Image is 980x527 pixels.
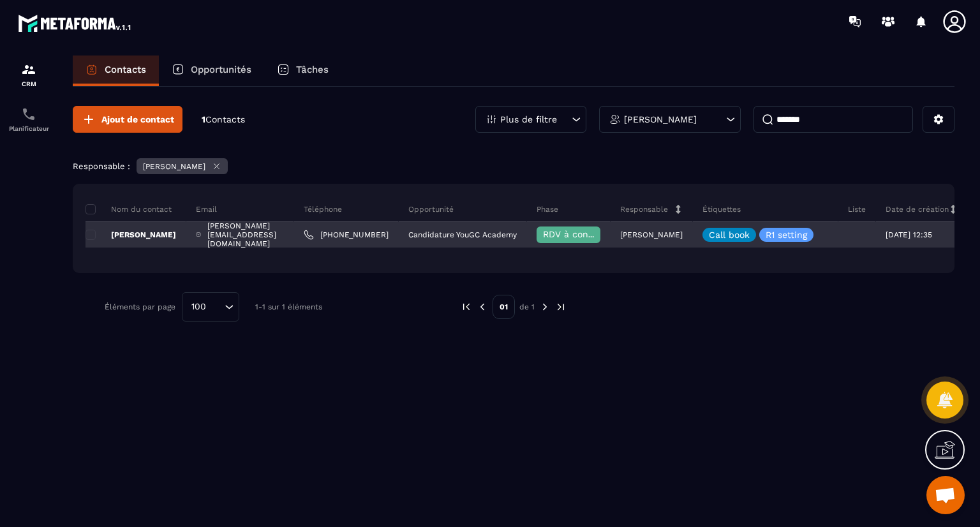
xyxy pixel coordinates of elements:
[159,56,264,86] a: Opportunités
[848,204,866,214] p: Liste
[3,80,54,87] p: CRM
[73,161,130,171] p: Responsable :
[926,476,965,514] div: Ouvrir le chat
[886,204,949,214] p: Date de création
[73,56,159,86] a: Contacts
[18,11,133,34] img: logo
[205,114,245,124] span: Contacts
[477,301,488,313] img: prev
[21,107,36,122] img: scheduler
[296,64,329,75] p: Tâches
[702,204,741,214] p: Étiquettes
[255,302,322,311] p: 1-1 sur 1 éléments
[196,204,217,214] p: Email
[21,62,36,77] img: formation
[182,292,239,322] div: Search for option
[620,204,668,214] p: Responsable
[191,64,251,75] p: Opportunités
[143,162,205,171] p: [PERSON_NAME]
[211,300,221,314] input: Search for option
[187,300,211,314] span: 100
[493,295,515,319] p: 01
[101,113,174,126] span: Ajout de contact
[85,204,172,214] p: Nom du contact
[461,301,472,313] img: prev
[543,229,625,239] span: RDV à confimer ❓
[539,301,551,313] img: next
[766,230,807,239] p: R1 setting
[3,97,54,142] a: schedulerschedulerPlanificateur
[620,230,683,239] p: [PERSON_NAME]
[264,56,341,86] a: Tâches
[408,230,517,239] p: Candidature YouGC Academy
[73,106,182,133] button: Ajout de contact
[105,64,146,75] p: Contacts
[624,115,697,124] p: [PERSON_NAME]
[519,302,535,312] p: de 1
[85,230,176,240] p: [PERSON_NAME]
[537,204,558,214] p: Phase
[886,230,932,239] p: [DATE] 12:35
[304,204,342,214] p: Téléphone
[202,114,245,126] p: 1
[408,204,454,214] p: Opportunité
[555,301,567,313] img: next
[105,302,175,311] p: Éléments par page
[709,230,750,239] p: Call book
[500,115,557,124] p: Plus de filtre
[304,230,389,240] a: [PHONE_NUMBER]
[3,52,54,97] a: formationformationCRM
[3,125,54,132] p: Planificateur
